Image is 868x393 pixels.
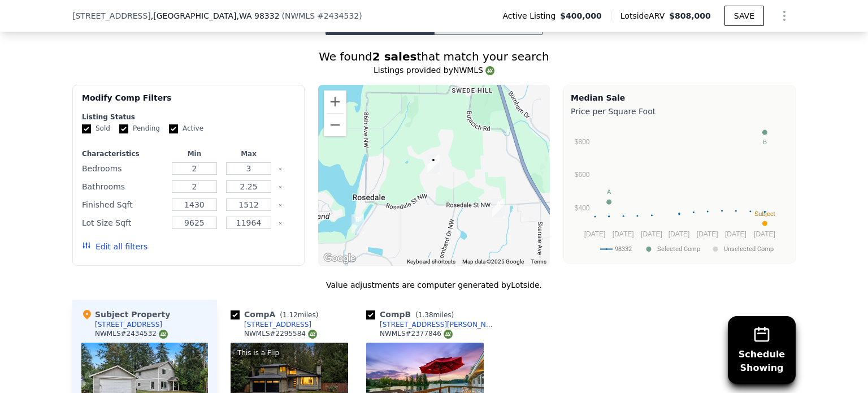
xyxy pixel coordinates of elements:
[531,258,546,265] a: Terms (opens in new tab)
[575,138,590,146] text: $800
[613,230,634,238] text: [DATE]
[725,230,747,238] text: [DATE]
[571,103,788,119] div: Price per Square Foot
[763,139,767,145] text: B
[82,149,165,158] div: Characteristics
[571,119,788,261] svg: A chart.
[235,347,281,359] div: This is a Flip
[278,203,283,208] button: Clear
[444,330,453,339] img: NWMLS Logo
[169,124,203,133] label: Active
[278,167,283,171] button: Clear
[169,124,178,133] input: Active
[575,171,590,179] text: $600
[488,194,509,222] div: 7718 55th Avenue Ct NW
[620,10,669,21] span: Lotside ARV
[82,161,165,176] div: Bedrooms
[407,258,455,266] button: Keyboard shortcuts
[82,113,295,122] div: Listing Status
[278,185,283,189] button: Clear
[224,149,274,158] div: Max
[285,11,315,20] span: NWMLS
[418,311,433,319] span: 1.38
[95,329,168,339] div: NWMLS # 2434532
[82,197,165,213] div: Finished Sqft
[275,311,323,319] span: ( miles)
[657,245,700,253] text: Selected Comp
[754,230,775,238] text: [DATE]
[724,245,774,253] text: Unselected Comp
[278,221,283,226] button: Clear
[308,330,317,339] img: NWMLS Logo
[72,10,151,21] span: [STREET_ADDRESS]
[82,124,91,133] input: Sold
[170,149,219,158] div: Min
[366,309,458,320] div: Comp B
[282,10,362,21] div: ( )
[82,124,110,133] label: Sold
[607,188,611,195] text: A
[485,66,494,75] img: NWMLS Logo
[231,309,323,320] div: Comp A
[321,251,358,266] a: Open this area in Google Maps (opens a new window)
[82,179,165,195] div: Bathrooms
[72,64,796,76] div: Listings provided by NWMLS
[82,215,165,231] div: Lot Size Sqft
[95,320,162,329] div: [STREET_ADDRESS]
[411,311,458,319] span: ( miles)
[423,150,444,178] div: 7012 87th St NW
[641,230,662,238] text: [DATE]
[754,210,775,217] text: Subject
[724,6,764,26] button: SAVE
[575,204,590,212] text: $400
[615,245,632,253] text: 98332
[119,124,160,133] label: Pending
[317,11,359,20] span: # 2434532
[462,258,524,265] span: Map data ©2025 Google
[697,230,718,238] text: [DATE]
[728,316,796,384] button: ScheduleShowing
[324,114,346,136] button: Zoom out
[372,50,417,63] strong: 2 sales
[773,5,796,27] button: Show Options
[347,210,368,238] div: 7318 Ray Nash Dr NW
[283,311,298,319] span: 1.12
[82,92,295,113] div: Modify Comp Filters
[231,320,311,329] a: [STREET_ADDRESS]
[366,320,497,329] a: [STREET_ADDRESS][PERSON_NAME][PERSON_NAME]
[324,90,346,113] button: Zoom in
[72,279,796,291] div: Value adjustments are computer generated by Lotside .
[72,49,796,64] div: We found that match your search
[560,10,602,21] span: $400,000
[584,230,606,238] text: [DATE]
[151,10,280,21] span: , [GEOGRAPHIC_DATA]
[236,11,279,20] span: , WA 98332
[81,309,170,320] div: Subject Property
[244,329,317,339] div: NWMLS # 2295584
[159,330,168,339] img: NWMLS Logo
[119,124,128,133] input: Pending
[669,11,711,20] span: $808,000
[502,10,560,21] span: Active Listing
[571,92,788,103] div: Median Sale
[82,241,147,252] button: Edit all filters
[321,251,358,266] img: Google
[669,230,690,238] text: [DATE]
[380,320,497,329] div: [STREET_ADDRESS][PERSON_NAME][PERSON_NAME]
[244,320,311,329] div: [STREET_ADDRESS]
[380,329,453,339] div: NWMLS # 2377846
